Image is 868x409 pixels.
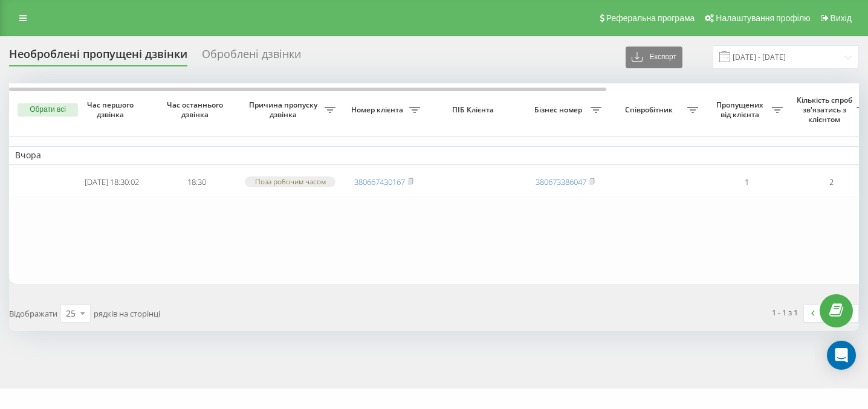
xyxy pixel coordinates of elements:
div: Поза робочим часом [245,176,335,187]
div: 25 [66,308,76,320]
span: Реферальна програма [606,13,695,23]
span: Вихід [831,13,852,23]
div: Необроблені пропущені дзвінки [9,48,187,66]
div: Оброблені дзвінки [202,48,301,66]
div: 1 - 1 з 1 [772,306,798,318]
div: Open Intercom Messenger [827,341,856,370]
span: Відображати [9,308,57,319]
span: Кількість спроб зв'язатись з клієнтом [795,95,857,124]
span: ПІБ Клієнта [436,105,513,115]
span: Номер клієнта [348,105,409,115]
span: Причина пропуску дзвінка [245,100,325,119]
span: Час останнього дзвінка [164,100,229,119]
span: рядків на сторінці [94,308,160,319]
span: Час першого дзвінка [79,100,144,119]
td: [DATE] 18:30:02 [70,167,154,197]
span: Пропущених від клієнта [710,100,772,119]
a: 380667430167 [354,176,405,187]
button: Експорт [626,47,682,68]
a: 380673386047 [536,176,586,187]
span: Співробітник [614,105,687,115]
td: 1 [704,167,789,197]
td: 18:30 [154,167,239,197]
button: Обрати всі [18,103,78,117]
span: Бізнес номер [529,105,591,115]
span: Налаштування профілю [716,13,810,23]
